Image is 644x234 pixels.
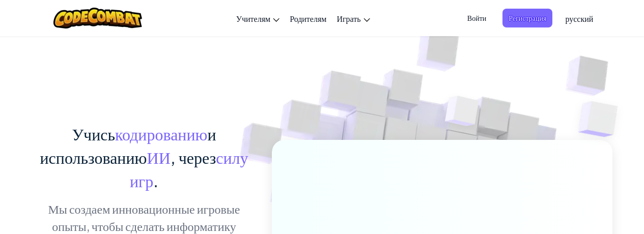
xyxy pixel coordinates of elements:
span: Играть [337,13,360,24]
a: Играть [331,5,375,32]
button: Войти [461,9,492,27]
a: Родителям [285,5,331,32]
img: Overlap cubes [426,76,499,152]
span: русский [565,13,593,24]
span: кодированию [115,124,207,144]
a: Учителям [231,5,285,32]
span: ИИ [147,147,171,167]
span: . [153,170,158,191]
button: Регистрация [502,9,552,27]
img: CodeCombat logo [53,8,143,28]
span: Учись [72,124,115,144]
span: , через [171,147,216,167]
span: Учителям [236,13,271,24]
a: русский [560,5,598,32]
